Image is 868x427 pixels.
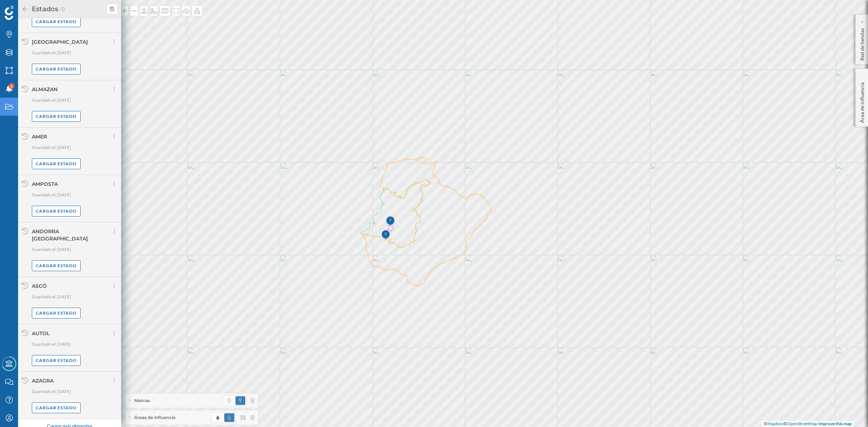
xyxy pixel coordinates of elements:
p: Guardado el: [DATE] [32,388,118,395]
p: Red de tiendas [859,25,866,61]
div: AMER [32,133,47,140]
span: 8 [10,82,13,90]
div: [GEOGRAPHIC_DATA] [32,39,88,45]
img: Marker [381,228,390,242]
p: Guardado el: [DATE] [32,293,118,300]
p: Guardado el: [DATE] [32,191,118,198]
span: Áreas de influencia [134,414,175,421]
a: OpenStreetMap [787,421,818,426]
p: Guardado el: [DATE] [32,49,118,56]
div: AUTOL [32,330,50,337]
div: © © [762,421,854,427]
div: AMPOSTA [32,181,58,187]
h2: Estados [28,3,60,15]
p: Área de influencia [859,80,866,123]
a: Mapbox [767,421,783,426]
div: ALMAZAN [32,86,58,93]
div: ANDORRA [GEOGRAPHIC_DATA] [32,228,88,242]
span: Soporte [14,5,40,12]
p: Guardado el: [DATE] [32,341,118,348]
p: Guardado el: [DATE] [32,246,118,253]
span: Marcas [134,397,150,404]
img: Geoblink Logo [5,5,14,20]
p: Guardado el: [DATE] [32,144,118,151]
div: AZAGRA [32,377,54,384]
a: Improve this map [818,421,852,426]
p: Guardado el: [DATE] [32,97,118,104]
img: Marker [386,214,395,229]
div: ASCÓ [32,283,47,289]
